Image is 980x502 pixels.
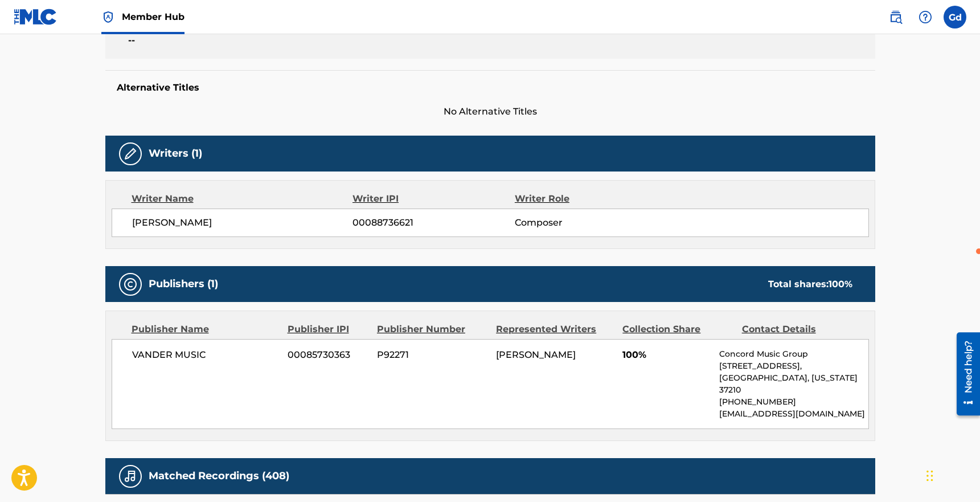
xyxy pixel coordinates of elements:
div: Publisher IPI [288,323,368,336]
span: Composer [515,216,662,230]
div: Writer IPI [352,192,515,206]
div: Writer Role [515,192,662,206]
span: [PERSON_NAME] [132,216,353,230]
span: 100% [622,348,711,362]
p: [STREET_ADDRESS], [719,360,868,372]
span: No Alternative Titles [105,105,875,119]
img: Publishers [124,277,137,291]
span: [PERSON_NAME] [496,349,576,360]
p: Concord Music Group [719,348,868,360]
img: MLC Logo [14,9,58,25]
a: Public Search [884,6,907,28]
h5: Writers (1) [149,147,202,160]
div: Represented Writers [496,323,614,336]
img: Top Rightsholder [101,10,115,24]
h5: Alternative Titles [117,82,864,93]
img: Writers [124,147,137,161]
img: Matched Recordings [124,470,137,483]
h5: Matched Recordings (408) [149,470,289,483]
div: Publisher Number [377,323,487,336]
span: -- [128,34,312,47]
div: User Menu [944,6,966,28]
div: Writer Name [132,192,353,206]
h5: Publishers (1) [149,277,218,291]
div: Publisher Name [132,323,279,336]
span: 00088736621 [352,216,514,230]
div: Collection Share [622,323,733,336]
p: [GEOGRAPHIC_DATA], [US_STATE] 37210 [719,372,868,396]
span: 00085730363 [288,348,368,362]
iframe: Resource Center [948,328,980,419]
span: VANDER MUSIC [132,348,280,362]
span: P92271 [377,348,487,362]
div: Drag [926,459,933,493]
img: help [919,10,932,24]
p: [EMAIL_ADDRESS][DOMAIN_NAME] [719,408,868,420]
div: Help [914,6,937,28]
p: [PHONE_NUMBER] [719,396,868,408]
iframe: Chat Widget [725,44,980,502]
img: search [889,10,903,24]
span: Member Hub [122,10,184,23]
